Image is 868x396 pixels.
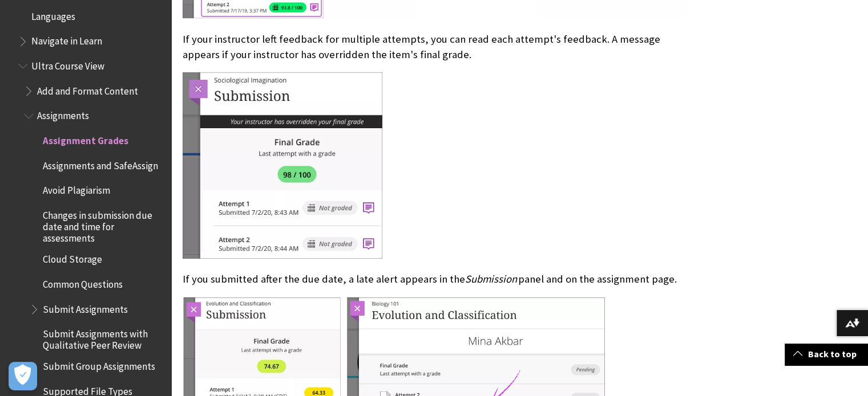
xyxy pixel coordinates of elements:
span: Ultra Course View [31,56,104,72]
span: Languages [31,7,75,22]
span: Cloud Storage [43,250,102,266]
a: Back to top [785,344,868,365]
p: If your instructor left feedback for multiple attempts, you can read each attempt's feedback. A m... [183,32,688,62]
span: Navigate in Learn [31,32,102,47]
span: Avoid Plagiarism [43,181,110,197]
span: Assignment Grades [43,131,128,146]
span: Submit Assignments [43,300,128,315]
span: Submit Group Assignments [43,357,155,373]
button: Open Preferences [9,362,37,390]
span: Assignments and SafeAssign [43,156,158,172]
span: Submission [465,272,517,285]
span: Add and Format Content [37,81,138,97]
span: Submit Assignments with Qualitative Peer Review [43,324,163,351]
span: Assignments [37,107,89,122]
span: Common Questions [43,275,123,290]
p: If you submitted after the due date, a late alert appears in the panel and on the assignment page. [183,272,688,287]
img: Example of a grade override from the student view [183,72,382,259]
span: Changes in submission due date and time for assessments [43,206,163,244]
